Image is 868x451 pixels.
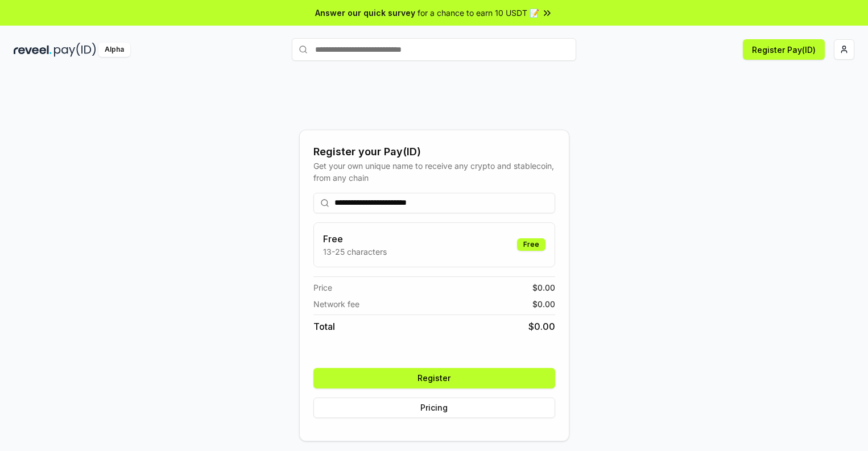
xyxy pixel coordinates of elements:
[313,144,555,160] div: Register your Pay(ID)
[313,298,359,310] span: Network fee
[54,43,96,57] img: pay_id
[517,238,545,251] div: Free
[313,160,555,184] div: Get your own unique name to receive any crypto and stablecoin, from any chain
[313,282,332,293] span: Price
[532,298,555,310] span: $ 0.00
[323,246,387,258] p: 13-25 characters
[323,232,387,246] h3: Free
[313,320,335,333] span: Total
[315,7,415,19] span: Answer our quick survey
[532,282,555,293] span: $ 0.00
[743,39,825,60] button: Register Pay(ID)
[528,320,555,333] span: $ 0.00
[418,7,539,19] span: for a chance to earn 10 USDT 📝
[98,43,130,57] div: Alpha
[14,43,52,57] img: reveel_dark
[313,398,555,418] button: Pricing
[313,368,555,388] button: Register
